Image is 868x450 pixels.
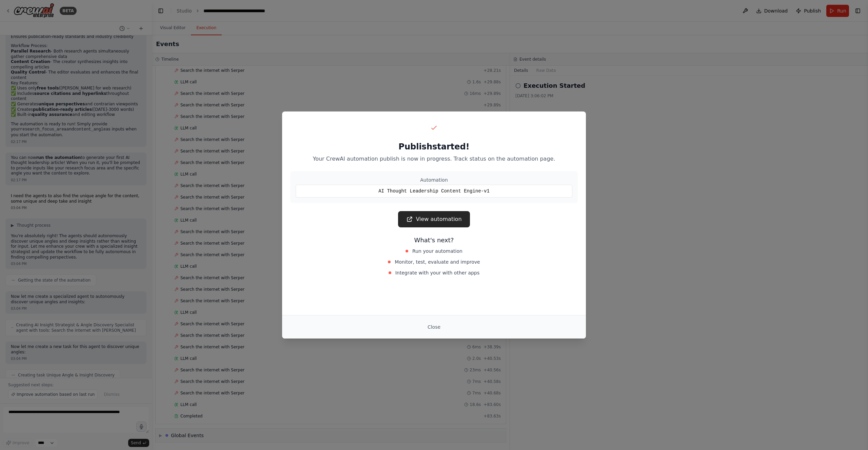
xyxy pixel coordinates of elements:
[422,321,446,333] button: Close
[395,269,480,276] span: Integrate with your with other apps
[290,155,578,163] p: Your CrewAI automation publish is now in progress. Track status on the automation page.
[290,141,578,152] h2: Publish started!
[290,236,578,245] h3: What's next?
[296,177,572,183] div: Automation
[395,259,480,265] span: Monitor, test, evaluate and improve
[412,248,462,254] span: Run your automation
[398,211,470,227] a: View automation
[296,185,572,198] div: AI Thought Leadership Content Engine-v1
